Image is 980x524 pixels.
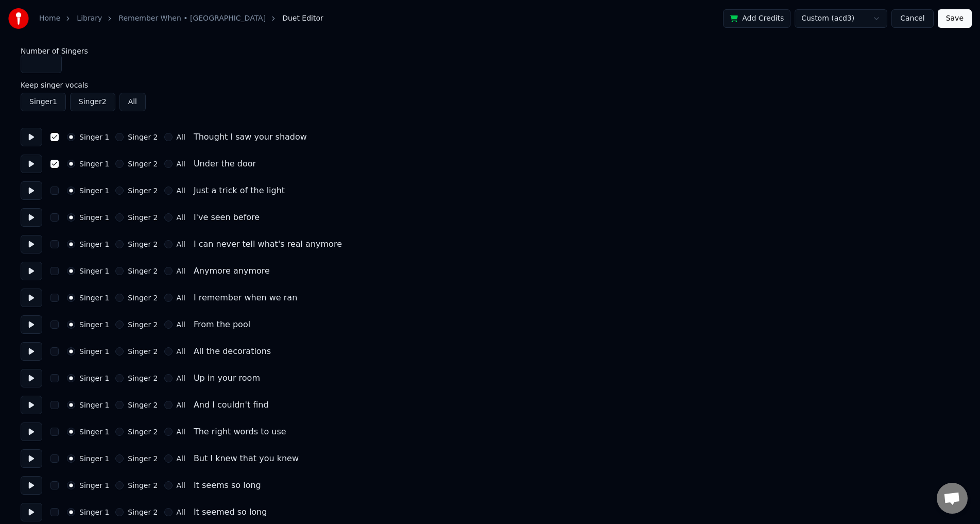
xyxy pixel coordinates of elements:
label: Singer 2 [128,348,158,355]
label: Singer 2 [128,214,158,221]
div: Under the door [194,158,256,170]
div: I remember when we ran [194,292,297,304]
label: Singer 2 [128,375,158,382]
div: I can never tell what's real anymore [194,238,342,250]
label: All [177,401,185,409]
label: Keep singer vocals [21,81,959,89]
label: Number of Singers [21,47,959,55]
label: Singer 2 [128,455,158,462]
label: Singer 1 [79,321,109,328]
img: youka [8,8,29,29]
label: Singer 2 [128,160,158,167]
label: All [177,241,185,248]
label: Singer 2 [128,321,158,328]
button: Cancel [891,9,933,28]
label: Singer 2 [128,509,158,516]
label: Singer 1 [79,428,109,435]
a: Library [77,13,102,24]
button: Singer1 [21,93,66,111]
label: Singer 2 [128,241,158,248]
label: All [177,267,185,275]
label: Singer 2 [128,133,158,141]
label: Singer 1 [79,348,109,355]
label: All [177,214,185,221]
label: Singer 2 [128,401,158,409]
div: It seems so long [194,479,261,492]
label: Singer 1 [79,455,109,462]
label: All [177,482,185,489]
label: Singer 1 [79,241,109,248]
label: All [177,348,185,355]
label: All [177,375,185,382]
div: Thought I saw your shadow [194,131,307,143]
label: Singer 1 [79,509,109,516]
a: Remember When • [GEOGRAPHIC_DATA] [118,13,266,24]
a: Home [39,13,60,24]
div: Open chat [937,483,968,514]
button: Singer2 [70,93,115,111]
span: Duet Editor [282,13,323,24]
div: But I knew that you knew [194,452,299,465]
label: Singer 1 [79,294,109,301]
button: All [119,93,146,111]
label: Singer 2 [128,267,158,275]
div: Up in your room [194,372,260,384]
label: All [177,187,185,194]
div: From the pool [194,318,250,331]
label: Singer 2 [128,428,158,435]
label: All [177,509,185,516]
label: Singer 1 [79,267,109,275]
label: Singer 1 [79,401,109,409]
div: The right words to use [194,426,286,438]
div: Just a trick of the light [194,184,285,197]
label: Singer 2 [128,187,158,194]
nav: breadcrumb [39,13,323,24]
label: Singer 1 [79,482,109,489]
div: It seemed so long [194,506,267,518]
label: Singer 2 [128,294,158,301]
label: Singer 1 [79,160,109,167]
label: All [177,428,185,435]
label: Singer 1 [79,214,109,221]
label: All [177,160,185,167]
label: All [177,321,185,328]
div: All the decorations [194,345,271,358]
label: Singer 1 [79,133,109,141]
label: All [177,455,185,462]
button: Add Credits [723,9,790,28]
button: Save [938,9,972,28]
label: Singer 1 [79,187,109,194]
label: Singer 2 [128,482,158,489]
label: Singer 1 [79,375,109,382]
div: Anymore anymore [194,265,270,277]
label: All [177,294,185,301]
div: And I couldn't find [194,399,269,411]
div: I've seen before [194,211,260,224]
label: All [177,133,185,141]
